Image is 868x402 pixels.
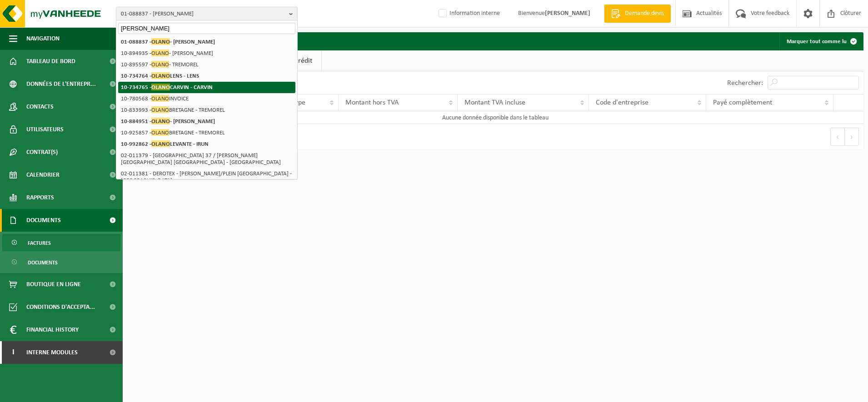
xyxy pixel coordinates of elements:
[28,254,58,271] span: Documents
[345,99,399,106] span: Montant hors TVA
[118,93,295,104] li: 10-780568 - INVOICE
[623,9,666,18] span: Demande devis
[26,141,58,164] span: Contrat(s)
[545,10,590,17] strong: [PERSON_NAME]
[151,95,169,102] span: OLANO
[26,73,96,95] span: Données de l'entrepr...
[464,99,525,106] span: Montant TVA incluse
[292,99,305,106] span: Type
[2,234,120,251] a: Factures
[845,128,859,146] button: Next
[151,140,170,147] span: OLANO
[727,79,763,87] label: Rechercher:
[596,99,649,106] span: Code d'entreprise
[121,72,199,79] strong: 10-734764 - LENS - LENS
[121,38,215,45] strong: 01-088837 - - [PERSON_NAME]
[118,104,295,116] li: 10-833993 - BRETAGNE - TREMOREL
[26,209,61,232] span: Documents
[151,61,169,68] span: OLANO
[9,341,17,364] span: I
[118,23,295,34] input: Chercher des succursales liées
[121,140,209,147] strong: 10-992862 - LEVANTE - IRUN
[151,38,170,45] span: OLANO
[26,186,54,209] span: Rapports
[26,341,78,364] span: Interne modules
[26,95,54,118] span: Contacts
[779,32,863,50] button: Marquer tout comme lu
[26,273,81,296] span: Boutique en ligne
[151,50,169,56] span: OLANO
[151,72,170,79] span: OLANO
[127,111,863,124] td: Aucune donnée disponible dans le tableau
[151,118,170,124] span: OLANO
[116,7,298,20] button: 01-088837 - [PERSON_NAME]
[26,50,75,73] span: Tableau de bord
[28,234,51,252] span: Factures
[151,129,169,136] span: OLANO
[118,59,295,70] li: 10-895597 - - TREMOREL
[26,296,95,318] span: Conditions d'accepta...
[2,253,120,271] a: Documents
[26,118,64,141] span: Utilisateurs
[26,27,60,50] span: Navigation
[437,7,500,20] label: Information interne
[121,84,213,90] strong: 10-734765 - CARVIN - CARVIN
[26,164,60,186] span: Calendrier
[151,106,169,113] span: OLANO
[121,7,285,21] span: 01-088837 - [PERSON_NAME]
[118,150,295,168] li: 02-011379 - [GEOGRAPHIC_DATA] 37 / [PERSON_NAME] [GEOGRAPHIC_DATA] [GEOGRAPHIC_DATA] - [GEOGRAPHI...
[151,84,170,90] span: OLANO
[118,168,295,186] li: 02-011381 - DEROTEX - [PERSON_NAME]/PLEIN [GEOGRAPHIC_DATA] - [GEOGRAPHIC_DATA]
[830,128,845,146] button: Previous
[26,318,79,341] span: Financial History
[118,127,295,139] li: 10-925857 - BRETAGNE - TREMOREL
[118,48,295,59] li: 10-894935 - - [PERSON_NAME]
[604,5,671,23] a: Demande devis
[713,99,772,106] span: Payé complètement
[121,118,215,124] strong: 10-884951 - - [PERSON_NAME]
